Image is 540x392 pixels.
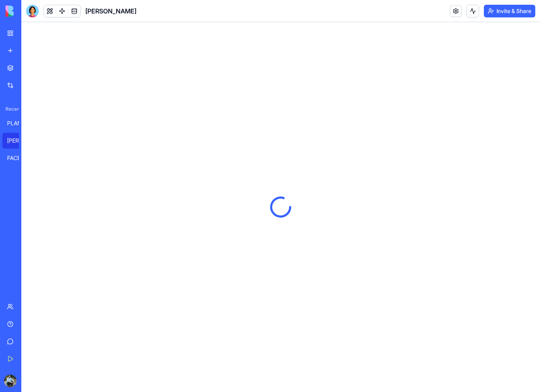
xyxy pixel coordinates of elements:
img: ACg8ocJNHXTW_YLYpUavmfs3syqsdHTtPnhfTho5TN6JEWypo_6Vv8rXJA=s96-c [4,375,17,387]
span: [PERSON_NAME] [85,6,136,16]
div: FACEBOOK RENT [7,154,29,162]
button: Invite & Share [484,5,535,17]
span: Recent [2,106,19,112]
a: [PERSON_NAME] [2,133,34,149]
a: PLANEACION DE CONTENIDO [2,115,34,131]
div: PLANEACION DE CONTENIDO [7,119,29,127]
div: [PERSON_NAME] [7,137,29,145]
img: logo [6,6,55,17]
a: FACEBOOK RENT [2,150,34,166]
